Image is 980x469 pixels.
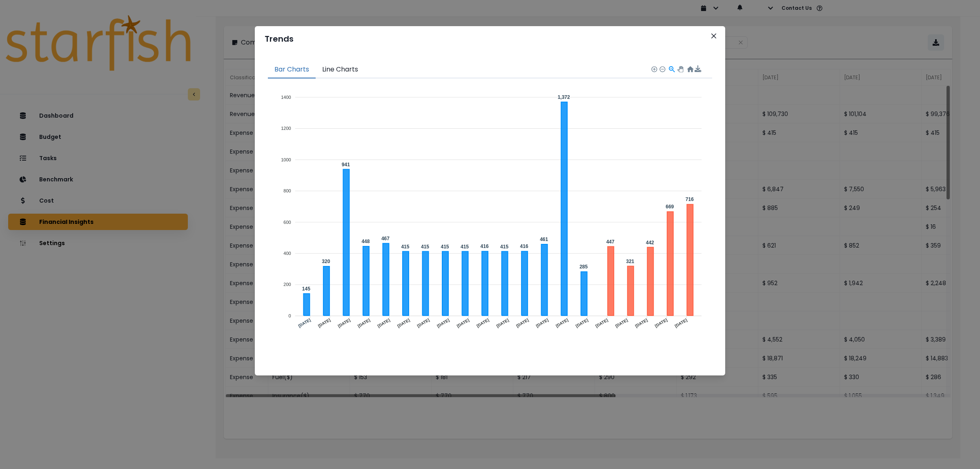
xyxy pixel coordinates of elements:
tspan: 200 [283,282,291,287]
tspan: [DATE] [476,317,490,328]
tspan: [DATE] [496,318,510,328]
tspan: 1200 [281,126,291,131]
tspan: [DATE] [634,318,648,328]
tspan: [DATE] [317,317,331,328]
div: Zoom Out [659,66,665,71]
button: Close [707,29,720,42]
div: Reset Zoom [686,65,693,72]
tspan: 0 [289,313,291,318]
div: Menu [695,65,702,72]
tspan: [DATE] [555,317,569,328]
tspan: [DATE] [337,318,351,328]
button: Bar Charts [268,61,316,78]
div: Zoom In [651,66,657,71]
tspan: [DATE] [515,317,529,328]
tspan: [DATE] [575,318,589,328]
tspan: 400 [283,251,291,256]
tspan: [DATE] [297,317,311,328]
div: Selection Zoom [668,65,675,72]
div: Panning [677,66,682,71]
tspan: [DATE] [357,318,371,328]
tspan: [DATE] [456,318,470,328]
tspan: 1000 [281,157,291,162]
tspan: 800 [283,188,291,193]
img: download-solid.76f27b67513bc6e4b1a02da61d3a2511.svg [695,65,702,72]
header: Trends [255,26,725,51]
tspan: 600 [283,220,291,225]
tspan: 1400 [281,95,291,100]
tspan: [DATE] [396,318,410,328]
tspan: [DATE] [595,318,608,328]
tspan: [DATE] [674,318,688,328]
tspan: [DATE] [416,317,430,328]
tspan: [DATE] [615,318,628,328]
button: Line Charts [316,61,365,78]
tspan: [DATE] [535,317,549,328]
tspan: [DATE] [377,318,391,328]
tspan: [DATE] [654,317,668,328]
tspan: [DATE] [436,318,450,328]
